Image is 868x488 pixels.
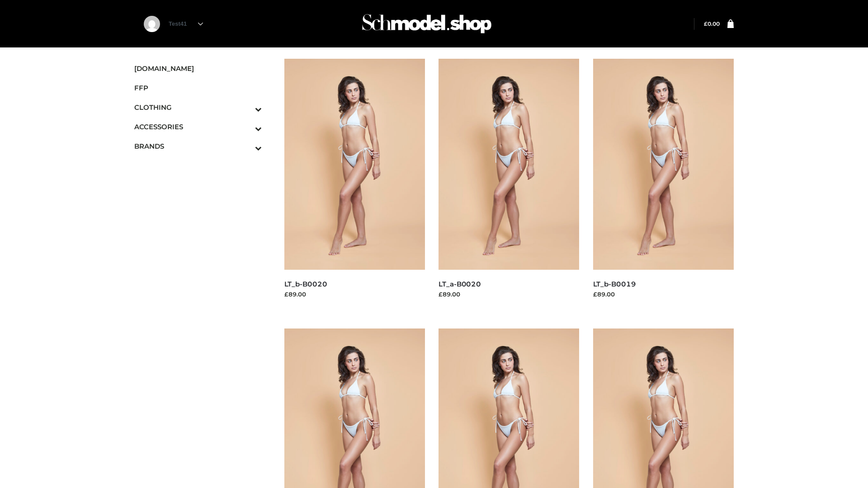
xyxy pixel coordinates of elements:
div: £89.00 [593,290,734,299]
a: FFP [134,78,262,98]
button: Toggle Submenu [230,98,262,117]
span: CLOTHING [134,102,262,113]
a: Read more [593,300,627,307]
span: FFP [134,83,262,93]
span: [DOMAIN_NAME] [134,63,262,74]
a: LT_a-B0020 [439,280,481,288]
a: Test41 [169,20,203,27]
a: LT_b-B0019 [593,280,636,288]
span: ACCESSORIES [134,122,262,132]
button: Toggle Submenu [230,136,262,156]
a: BRANDSToggle Submenu [134,136,262,156]
button: Toggle Submenu [230,117,262,136]
img: Schmodel Admin 964 [359,6,495,42]
a: ACCESSORIESToggle Submenu [134,117,262,136]
a: £0.00 [704,20,720,27]
a: Read more [284,300,318,307]
a: Read more [439,300,472,307]
div: £89.00 [284,290,425,299]
span: BRANDS [134,141,262,151]
a: CLOTHINGToggle Submenu [134,98,262,117]
a: LT_b-B0020 [284,280,327,288]
a: [DOMAIN_NAME] [134,59,262,78]
span: £ [704,20,708,27]
div: £89.00 [439,290,580,299]
bdi: 0.00 [704,20,720,27]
